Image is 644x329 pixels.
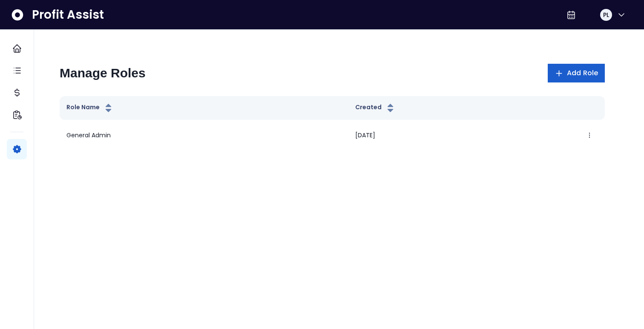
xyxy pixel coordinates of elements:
[60,65,146,81] h2: Manage Roles
[355,131,375,140] span: [DATE]
[355,103,396,113] button: Created
[567,68,598,78] span: Add Role
[66,103,114,113] button: Role Name
[548,64,605,82] button: Add Role
[32,7,104,23] span: Profit Assist
[60,120,348,150] td: General Admin
[603,11,609,19] span: PL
